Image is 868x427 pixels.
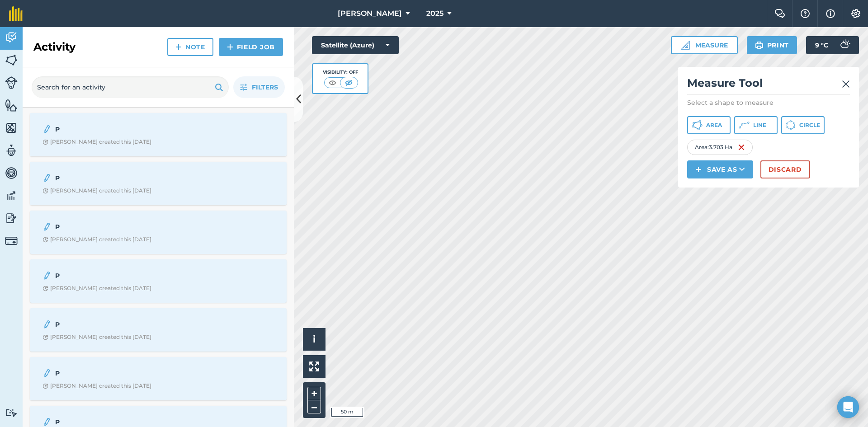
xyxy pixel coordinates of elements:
img: svg+xml;base64,PHN2ZyB4bWxucz0iaHR0cDovL3d3dy53My5vcmcvMjAwMC9zdmciIHdpZHRoPSIyMiIgaGVpZ2h0PSIzMC... [842,79,850,89]
img: svg+xml;base64,PD94bWwgdmVyc2lvbj0iMS4wIiBlbmNvZGluZz0idXRmLTgiPz4KPCEtLSBHZW5lcmF0b3I6IEFkb2JlIE... [5,235,18,247]
img: svg+xml;base64,PD94bWwgdmVyc2lvbj0iMS4wIiBlbmNvZGluZz0idXRmLTgiPz4KPCEtLSBHZW5lcmF0b3I6IEFkb2JlIE... [42,368,52,379]
button: 9 °C [806,36,859,54]
input: Search for an activity [32,76,229,98]
img: Clock with arrow pointing clockwise [42,237,48,243]
div: [PERSON_NAME] created this [DATE] [42,138,151,145]
span: [PERSON_NAME] [338,8,402,19]
img: svg+xml;base64,PD94bWwgdmVyc2lvbj0iMS4wIiBlbmNvZGluZz0idXRmLTgiPz4KPCEtLSBHZW5lcmF0b3I6IEFkb2JlIE... [42,124,52,135]
img: svg+xml;base64,PHN2ZyB4bWxucz0iaHR0cDovL3d3dy53My5vcmcvMjAwMC9zdmciIHdpZHRoPSIxNyIgaGVpZ2h0PSIxNy... [826,8,835,19]
a: PClock with arrow pointing clockwise[PERSON_NAME] created this [DATE] [35,314,281,346]
strong: P [55,368,198,378]
button: Area [687,116,731,134]
strong: P [55,173,198,183]
button: + [307,387,321,400]
img: A cog icon [850,9,861,18]
button: Measure [671,36,738,54]
img: svg+xml;base64,PD94bWwgdmVyc2lvbj0iMS4wIiBlbmNvZGluZz0idXRmLTgiPz4KPCEtLSBHZW5lcmF0b3I6IEFkb2JlIE... [5,166,18,180]
span: Line [753,122,766,129]
img: svg+xml;base64,PD94bWwgdmVyc2lvbj0iMS4wIiBlbmNvZGluZz0idXRmLTgiPz4KPCEtLSBHZW5lcmF0b3I6IEFkb2JlIE... [5,189,18,202]
button: Save as [687,160,753,178]
img: A question mark icon [800,9,811,18]
strong: P [55,417,198,427]
p: Select a shape to measure [687,98,850,107]
img: svg+xml;base64,PHN2ZyB4bWxucz0iaHR0cDovL3d3dy53My5vcmcvMjAwMC9zdmciIHdpZHRoPSI1NiIgaGVpZ2h0PSI2MC... [5,99,18,112]
img: Clock with arrow pointing clockwise [42,383,48,389]
div: Visibility: Off [323,69,358,76]
a: Field Job [219,38,283,56]
img: svg+xml;base64,PHN2ZyB4bWxucz0iaHR0cDovL3d3dy53My5vcmcvMjAwMC9zdmciIHdpZHRoPSI1NiIgaGVpZ2h0PSI2MC... [5,121,18,135]
strong: P [55,222,198,232]
span: Filters [252,82,278,92]
img: svg+xml;base64,PHN2ZyB4bWxucz0iaHR0cDovL3d3dy53My5vcmcvMjAwMC9zdmciIHdpZHRoPSIxOSIgaGVpZ2h0PSIyNC... [215,82,223,93]
button: i [303,328,325,351]
h2: Measure Tool [687,76,850,94]
img: svg+xml;base64,PHN2ZyB4bWxucz0iaHR0cDovL3d3dy53My5vcmcvMjAwMC9zdmciIHdpZHRoPSIxNCIgaGVpZ2h0PSIyNC... [175,42,182,52]
div: Area : 3.703 Ha [687,140,753,155]
button: Circle [781,116,825,134]
strong: P [55,124,198,134]
div: [PERSON_NAME] created this [DATE] [42,236,151,243]
button: – [307,400,321,413]
img: svg+xml;base64,PHN2ZyB4bWxucz0iaHR0cDovL3d3dy53My5vcmcvMjAwMC9zdmciIHdpZHRoPSI1MCIgaGVpZ2h0PSI0MC... [327,78,338,87]
a: PClock with arrow pointing clockwise[PERSON_NAME] created this [DATE] [35,167,281,200]
img: svg+xml;base64,PHN2ZyB4bWxucz0iaHR0cDovL3d3dy53My5vcmcvMjAwMC9zdmciIHdpZHRoPSIxNCIgaGVpZ2h0PSIyNC... [227,42,233,52]
img: svg+xml;base64,PD94bWwgdmVyc2lvbj0iMS4wIiBlbmNvZGluZz0idXRmLTgiPz4KPCEtLSBHZW5lcmF0b3I6IEFkb2JlIE... [42,221,52,232]
div: [PERSON_NAME] created this [DATE] [42,187,151,194]
strong: P [55,271,198,281]
img: svg+xml;base64,PHN2ZyB4bWxucz0iaHR0cDovL3d3dy53My5vcmcvMjAwMC9zdmciIHdpZHRoPSIxOSIgaGVpZ2h0PSIyNC... [755,40,764,51]
h2: Activity [33,40,75,54]
img: svg+xml;base64,PD94bWwgdmVyc2lvbj0iMS4wIiBlbmNvZGluZz0idXRmLTgiPz4KPCEtLSBHZW5lcmF0b3I6IEFkb2JlIE... [5,144,18,157]
div: [PERSON_NAME] created this [DATE] [42,285,151,292]
img: svg+xml;base64,PHN2ZyB4bWxucz0iaHR0cDovL3d3dy53My5vcmcvMjAwMC9zdmciIHdpZHRoPSIxNiIgaGVpZ2h0PSIyNC... [738,142,745,153]
img: svg+xml;base64,PD94bWwgdmVyc2lvbj0iMS4wIiBlbmNvZGluZz0idXRmLTgiPz4KPCEtLSBHZW5lcmF0b3I6IEFkb2JlIE... [42,319,52,330]
div: [PERSON_NAME] created this [DATE] [42,382,151,389]
span: Area [706,122,722,129]
img: Four arrows, one pointing top left, one top right, one bottom right and the last bottom left [309,361,319,371]
a: PClock with arrow pointing clockwise[PERSON_NAME] created this [DATE] [35,118,281,151]
button: Print [747,36,797,54]
img: svg+xml;base64,PHN2ZyB4bWxucz0iaHR0cDovL3d3dy53My5vcmcvMjAwMC9zdmciIHdpZHRoPSI1NiIgaGVpZ2h0PSI2MC... [5,53,18,67]
a: PClock with arrow pointing clockwise[PERSON_NAME] created this [DATE] [35,362,281,395]
img: svg+xml;base64,PD94bWwgdmVyc2lvbj0iMS4wIiBlbmNvZGluZz0idXRmLTgiPz4KPCEtLSBHZW5lcmF0b3I6IEFkb2JlIE... [42,270,52,281]
div: [PERSON_NAME] created this [DATE] [42,333,151,341]
strong: P [55,319,198,329]
img: svg+xml;base64,PD94bWwgdmVyc2lvbj0iMS4wIiBlbmNvZGluZz0idXRmLTgiPz4KPCEtLSBHZW5lcmF0b3I6IEFkb2JlIE... [5,76,18,89]
button: Satellite (Azure) [312,36,399,54]
img: Clock with arrow pointing clockwise [42,188,48,194]
img: svg+xml;base64,PHN2ZyB4bWxucz0iaHR0cDovL3d3dy53My5vcmcvMjAwMC9zdmciIHdpZHRoPSIxNCIgaGVpZ2h0PSIyNC... [695,164,702,175]
a: PClock with arrow pointing clockwise[PERSON_NAME] created this [DATE] [35,216,281,249]
span: i [313,333,316,345]
img: fieldmargin Logo [9,6,23,21]
img: svg+xml;base64,PD94bWwgdmVyc2lvbj0iMS4wIiBlbmNvZGluZz0idXRmLTgiPz4KPCEtLSBHZW5lcmF0b3I6IEFkb2JlIE... [5,408,18,417]
img: Ruler icon [681,41,690,50]
button: Filters [233,76,285,98]
img: Two speech bubbles overlapping with the left bubble in the forefront [774,9,785,18]
img: Clock with arrow pointing clockwise [42,139,48,145]
button: Line [734,116,778,134]
img: Clock with arrow pointing clockwise [42,286,48,291]
img: Clock with arrow pointing clockwise [42,334,48,340]
img: svg+xml;base64,PD94bWwgdmVyc2lvbj0iMS4wIiBlbmNvZGluZz0idXRmLTgiPz4KPCEtLSBHZW5lcmF0b3I6IEFkb2JlIE... [5,211,18,225]
span: 9 ° C [815,36,828,54]
div: Open Intercom Messenger [837,396,859,418]
img: svg+xml;base64,PD94bWwgdmVyc2lvbj0iMS4wIiBlbmNvZGluZz0idXRmLTgiPz4KPCEtLSBHZW5lcmF0b3I6IEFkb2JlIE... [835,36,854,54]
button: Discard [760,160,810,178]
img: svg+xml;base64,PD94bWwgdmVyc2lvbj0iMS4wIiBlbmNvZGluZz0idXRmLTgiPz4KPCEtLSBHZW5lcmF0b3I6IEFkb2JlIE... [5,31,18,44]
img: svg+xml;base64,PD94bWwgdmVyc2lvbj0iMS4wIiBlbmNvZGluZz0idXRmLTgiPz4KPCEtLSBHZW5lcmF0b3I6IEFkb2JlIE... [42,173,52,183]
img: svg+xml;base64,PHN2ZyB4bWxucz0iaHR0cDovL3d3dy53My5vcmcvMjAwMC9zdmciIHdpZHRoPSI1MCIgaGVpZ2h0PSI0MC... [343,78,354,87]
span: 2025 [426,8,443,19]
a: Note [167,38,213,56]
span: Circle [799,122,820,129]
a: PClock with arrow pointing clockwise[PERSON_NAME] created this [DATE] [35,265,281,297]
